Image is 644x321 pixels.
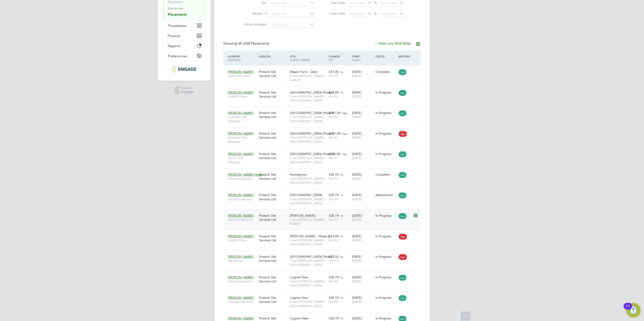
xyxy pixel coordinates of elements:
[352,177,362,181] span: [DATE]
[270,11,314,17] input: Search for...
[228,300,257,304] span: General Labourer
[228,156,257,164] span: Senior Site Manager
[258,211,289,224] div: Protech Site Services Ltd
[351,293,374,306] div: [DATE]
[375,296,397,300] div: In Progress
[325,1,345,5] label: Start Date
[399,213,406,219] span: Low
[168,44,181,48] span: Reports
[290,193,322,197] span: [GEOGRAPHIC_DATA]
[381,1,397,5] span: Select date
[228,275,254,279] span: [PERSON_NAME]
[227,170,421,174] a: [PERSON_NAME] IonusGeneral LabourerProtech Site Services LtdHuntsgroveCrest [PERSON_NAME] - [GEOG...
[290,131,334,135] span: [GEOGRAPHIC_DATA] Phase 6
[228,135,257,144] span: Assistant Site Manager
[228,218,257,222] span: General Labourer
[228,234,254,238] span: [PERSON_NAME]
[258,109,289,121] div: Protech Site Services Ltd
[228,173,262,177] span: [PERSON_NAME] Ionus
[258,232,289,245] div: Protech Site Services Ltd
[290,218,326,226] span: Crest [PERSON_NAME] - Eastern
[399,69,406,75] span: Low
[181,90,194,94] span: Engage
[351,68,374,80] div: [DATE]
[258,88,289,101] div: Protech Site Services Ltd
[325,11,345,15] label: Finish Date
[329,131,340,135] span: £301.29
[329,275,339,279] span: £20.19
[374,52,398,60] div: Status
[163,66,205,73] a: Go to home page
[228,255,254,259] span: [PERSON_NAME]
[329,70,339,74] span: £21.00
[168,24,186,28] span: Timesheets
[352,74,362,78] span: [DATE]
[228,177,257,181] span: General Labourer
[227,252,421,256] a: [PERSON_NAME]HandymanProtech Site Services Ltd[GEOGRAPHIC_DATA] Phase 5Crest [PERSON_NAME] - [GEO...
[227,211,421,215] a: [PERSON_NAME]General LabourerProtech Site Services Ltd[PERSON_NAME]Crest [PERSON_NAME] - Eastern£...
[626,306,630,312] div: 11
[290,55,310,62] span: / Client Config
[227,88,421,92] a: [PERSON_NAME]Forklift DriverProtech Site Services Ltd[GEOGRAPHIC_DATA] Phase 5Crest [PERSON_NAME]...
[228,55,240,62] span: / Position
[352,94,362,98] span: [DATE]
[329,234,339,238] span: £23.09
[228,131,254,135] span: [PERSON_NAME]
[258,170,289,183] div: Protech Site Services Ltd
[375,275,397,279] div: In Progress
[290,74,326,82] span: Crest [PERSON_NAME] - Eastern
[375,255,397,259] div: In Progress
[258,52,289,60] div: Vendor
[352,238,362,242] span: [DATE]
[258,293,289,306] div: Protech Site Services Ltd
[227,108,421,112] a: [PERSON_NAME]Assistant Site ManagerProtech Site Services Ltd[GEOGRAPHIC_DATA] Phase 6Crest [PERSO...
[329,279,338,283] span: No PO
[375,131,397,135] div: In Progress
[352,279,362,283] span: [DATE]
[352,259,362,263] span: [DATE]
[375,234,397,238] div: In Progress
[399,131,407,137] span: High
[228,70,254,74] span: [PERSON_NAME]
[399,254,407,260] span: High
[329,300,338,304] span: No PO
[352,197,362,201] span: [DATE]
[168,34,180,38] span: Finance
[351,52,374,64] div: Start
[329,94,338,98] span: No PO
[340,193,343,197] span: / hr
[227,52,258,64] div: Worker
[237,11,263,16] label: Worker
[351,88,374,101] div: [DATE]
[290,316,308,320] span: Cygnet View
[381,12,397,16] span: Select date
[227,129,421,133] a: [PERSON_NAME]Assistant Site ManagerProtech Site Services Ltd[GEOGRAPHIC_DATA] Phase 6Crest [PERSO...
[168,6,184,10] a: Vacancies
[290,90,334,94] span: [GEOGRAPHIC_DATA] Phase 5
[228,152,254,156] span: [PERSON_NAME]
[352,300,362,304] span: [DATE]
[341,132,347,135] span: / day
[163,21,205,31] button: Timesheets
[172,66,196,73] img: protechltd-logo-retina.png
[290,275,308,279] span: Cygnet View
[228,296,254,300] span: [PERSON_NAME]
[228,115,257,123] span: Assistant Site Manager
[258,191,289,203] div: Protech Site Services Ltd
[329,255,339,259] span: £23.50
[290,152,334,156] span: [GEOGRAPHIC_DATA] Phase 6
[399,110,406,116] span: Low
[228,214,254,218] span: [PERSON_NAME]
[375,193,397,197] div: Abandoned
[168,54,187,58] span: Preferences
[329,177,338,181] span: No PO
[399,151,406,157] span: Low
[329,259,338,263] span: No PO
[399,172,406,178] span: Low
[352,115,362,119] span: [DATE]
[258,150,289,162] div: Protech Site Services Ltd
[227,190,421,194] a: [PERSON_NAME]General LabourerProtech Site Services Ltd[GEOGRAPHIC_DATA]Crest [PERSON_NAME] - [GEO...
[290,238,326,246] span: Crest [PERSON_NAME] - [GEOGRAPHIC_DATA]
[228,279,257,283] span: General Labourer
[340,70,343,74] span: / hr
